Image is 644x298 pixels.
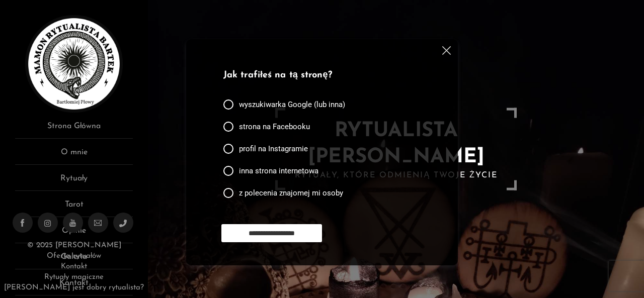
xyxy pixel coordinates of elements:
span: wyszukiwarka Google (lub inna) [239,100,345,110]
span: inna strona internetowa [239,166,318,176]
a: Oferta rytuałów [47,252,101,260]
a: Rytuały [15,172,133,191]
a: O mnie [15,146,133,165]
img: Rytualista Bartek [25,15,123,113]
span: z polecenia znajomej mi osoby [239,188,343,198]
a: Tarot [15,198,133,217]
span: strona na Facebooku [239,122,310,132]
a: Kontakt [61,263,87,270]
a: Strona Główna [15,120,133,139]
p: Jak trafiłeś na tą stronę? [223,69,417,82]
img: cross.svg [442,46,451,55]
a: Rytuały magiczne [44,273,104,281]
a: [PERSON_NAME] jest dobry rytualista? [4,284,144,291]
span: profil na Instagramie [239,144,308,154]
